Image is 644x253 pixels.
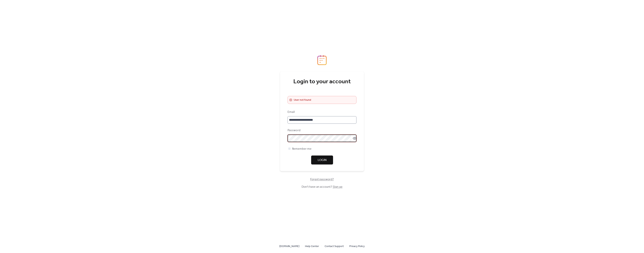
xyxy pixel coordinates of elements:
[279,244,299,249] a: [DOMAIN_NAME]
[325,244,344,249] a: Contact Support
[288,128,356,133] div: Password
[310,177,334,182] span: Forgot password?
[325,244,344,249] span: Contact Support
[311,156,333,164] button: Login
[292,147,312,151] span: Remember me
[294,98,311,102] span: User not found
[318,158,326,162] span: Login
[305,244,319,249] span: Help Center
[302,185,342,189] span: Don't have an account?
[349,244,365,249] span: Privacy Policy
[288,78,356,86] div: Login to your account
[310,178,334,180] a: Forgot password?
[288,110,356,114] div: Email
[279,244,299,249] span: [DOMAIN_NAME]
[333,184,342,190] a: Sign up
[349,244,365,249] a: Privacy Policy
[305,244,319,249] a: Help Center
[317,55,327,65] img: logo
